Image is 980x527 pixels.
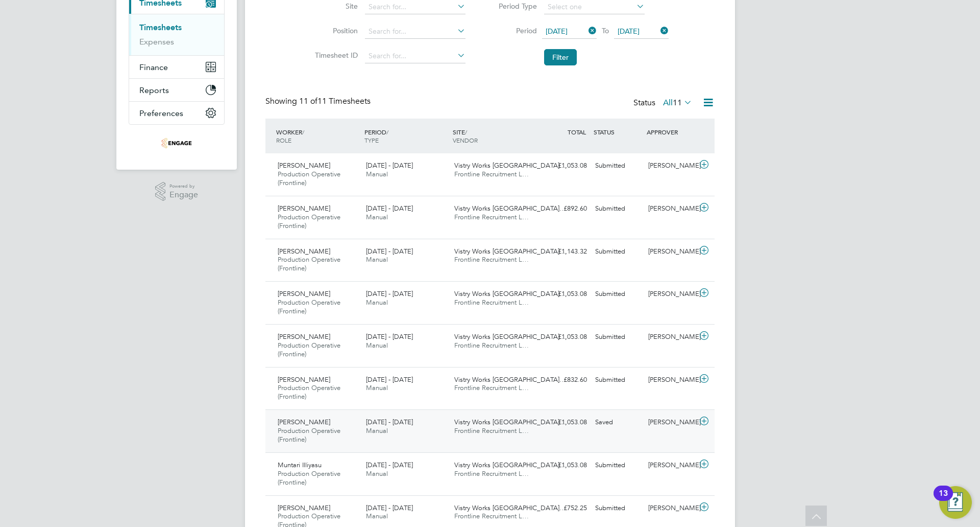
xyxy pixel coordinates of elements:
span: Frontline Recruitment L… [454,170,529,178]
div: [PERSON_NAME] [644,157,697,174]
span: Muntari Illiyasu [278,461,322,469]
span: Frontline Recruitment L… [454,255,529,264]
div: Submitted [591,500,644,517]
span: Manual [366,170,388,178]
span: Frontline Recruitment L… [454,512,529,520]
a: Timesheets [139,22,182,32]
span: Engage [169,191,198,199]
div: £1,053.08 [538,457,591,474]
div: £1,053.08 [538,329,591,346]
span: 11 of [299,96,317,106]
span: [DATE] [546,27,568,36]
div: £1,053.08 [538,157,591,174]
div: Submitted [591,243,644,260]
span: [PERSON_NAME] [278,503,330,512]
div: £1,053.08 [538,414,591,431]
div: Submitted [591,157,644,174]
label: All [663,98,692,108]
span: [DATE] - [DATE] [366,418,413,426]
div: £1,053.08 [538,286,591,303]
span: TYPE [364,136,379,144]
div: Timesheets [129,14,224,55]
div: Submitted [591,372,644,388]
div: [PERSON_NAME] [644,372,697,388]
span: Vistry Works [GEOGRAPHIC_DATA]… [454,375,566,384]
button: Reports [129,79,224,101]
span: Finance [139,62,168,72]
a: Powered byEngage [155,182,199,201]
div: APPROVER [644,123,697,141]
span: / [465,128,467,136]
div: [PERSON_NAME] [644,414,697,431]
label: Position [312,26,358,35]
div: Submitted [591,286,644,303]
span: / [386,128,388,136]
label: Period [491,26,537,35]
span: 11 Timesheets [299,96,371,106]
span: Frontline Recruitment L… [454,298,529,307]
div: Submitted [591,329,644,346]
div: SITE [450,123,538,149]
span: Production Operative (Frontline) [278,469,340,487]
span: [DATE] - [DATE] [366,461,413,469]
span: Production Operative (Frontline) [278,170,340,187]
span: Powered by [169,182,198,191]
span: Vistry Works [GEOGRAPHIC_DATA]… [454,461,566,469]
div: Showing [265,96,373,107]
span: Manual [366,298,388,307]
span: [DATE] - [DATE] [366,375,413,384]
span: [DATE] - [DATE] [366,289,413,298]
span: 11 [673,98,682,108]
span: [PERSON_NAME] [278,289,330,298]
div: [PERSON_NAME] [644,243,697,260]
span: [PERSON_NAME] [278,375,330,384]
span: VENDOR [453,136,478,144]
span: Vistry Works [GEOGRAPHIC_DATA]… [454,247,566,256]
span: [DATE] - [DATE] [366,503,413,512]
span: Frontline Recruitment L… [454,341,529,350]
label: Site [312,2,358,11]
span: Vistry Works [GEOGRAPHIC_DATA]… [454,204,566,213]
span: Manual [366,213,388,221]
div: £832.60 [538,372,591,388]
div: WORKER [274,123,362,149]
div: PERIOD [362,123,450,149]
span: [DATE] - [DATE] [366,204,413,213]
span: Production Operative (Frontline) [278,213,340,230]
div: Status [633,96,694,110]
span: Manual [366,255,388,264]
div: Submitted [591,457,644,474]
span: To [599,24,612,37]
span: Production Operative (Frontline) [278,426,340,444]
button: Preferences [129,102,224,124]
span: Production Operative (Frontline) [278,383,340,401]
span: Production Operative (Frontline) [278,298,340,315]
span: TOTAL [568,128,586,136]
span: [DATE] - [DATE] [366,247,413,256]
a: Go to home page [129,135,225,151]
span: [PERSON_NAME] [278,332,330,341]
span: Frontline Recruitment L… [454,213,529,221]
input: Search for... [365,25,465,39]
div: Submitted [591,200,644,217]
span: Frontline Recruitment L… [454,383,529,392]
span: Vistry Works [GEOGRAPHIC_DATA]… [454,503,566,512]
span: Manual [366,383,388,392]
span: Manual [366,426,388,435]
span: ROLE [276,136,291,144]
span: Vistry Works [GEOGRAPHIC_DATA]… [454,418,566,426]
div: [PERSON_NAME] [644,329,697,346]
span: Vistry Works [GEOGRAPHIC_DATA]… [454,332,566,341]
span: / [302,128,304,136]
span: [PERSON_NAME] [278,247,330,256]
span: Production Operative (Frontline) [278,255,340,272]
span: [PERSON_NAME] [278,418,330,426]
div: £892.60 [538,200,591,217]
input: Search for... [365,49,465,63]
span: Manual [366,341,388,350]
button: Finance [129,56,224,78]
div: £1,143.32 [538,243,591,260]
label: Period Type [491,2,537,11]
span: Reports [139,85,169,95]
button: Open Resource Center, 13 new notifications [939,486,972,519]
